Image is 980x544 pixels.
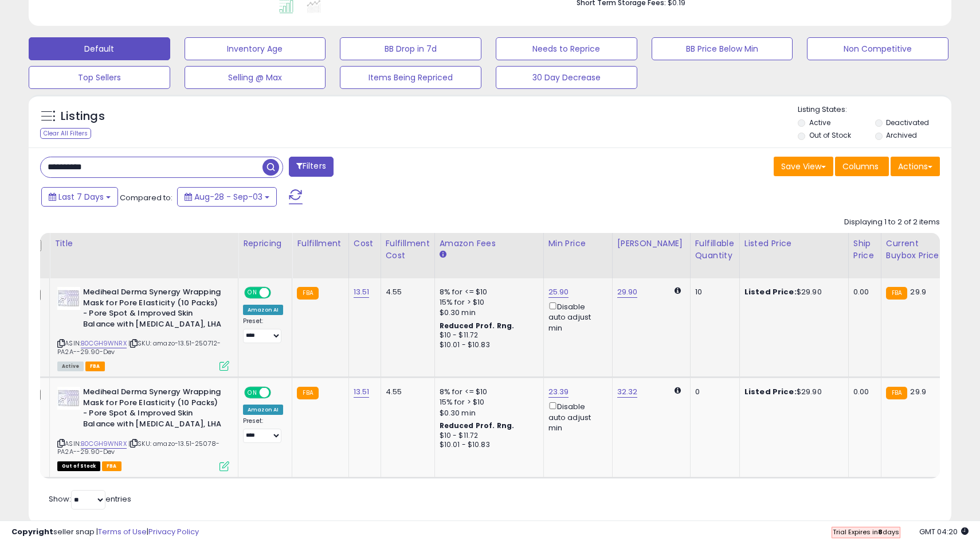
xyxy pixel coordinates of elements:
[57,339,221,356] span: | SKU: amazo-13.51-250712-PA2A--29.90-Dev
[81,439,127,449] a: B0CGH9WNRX
[185,37,326,60] button: Inventory Age
[853,287,872,297] div: 0.00
[548,300,603,333] div: Disable auto adjust min
[81,339,127,348] a: B0CGH9WNRX
[844,217,940,228] div: Displaying 1 to 2 of 2 items
[297,287,318,300] small: FBA
[440,250,446,260] small: Amazon Fees.
[842,161,879,172] span: Columns
[340,66,481,89] button: Items Being Repriced
[617,386,638,398] a: 32.32
[11,527,199,538] div: seller snap | |
[243,238,287,250] div: Repricing
[774,157,833,176] button: Save View
[891,157,940,176] button: Actions
[98,526,147,537] a: Terms of Use
[695,387,731,397] div: 0
[744,238,844,250] div: Listed Price
[440,340,535,350] div: $10.01 - $10.83
[440,331,535,340] div: $10 - $11.72
[386,287,426,297] div: 4.55
[886,130,917,140] label: Archived
[744,386,797,397] b: Listed Price:
[297,238,343,250] div: Fulfillment
[853,238,876,262] div: Ship Price
[744,387,840,397] div: $29.90
[177,187,277,207] button: Aug-28 - Sep-03
[886,118,929,127] label: Deactivated
[853,387,872,397] div: 0.00
[386,238,430,262] div: Fulfillment Cost
[148,526,199,537] a: Privacy Policy
[440,408,535,418] div: $0.30 min
[386,387,426,397] div: 4.55
[809,130,851,140] label: Out of Stock
[833,527,899,537] span: Trial Expires in days
[61,108,105,125] h5: Listings
[548,286,569,298] a: 25.90
[29,66,170,89] button: Top Sellers
[57,287,229,370] div: ASIN:
[40,128,91,139] div: Clear All Filters
[243,317,283,343] div: Preset:
[440,397,535,407] div: 15% for > $10
[919,526,969,537] span: 2025-09-11 04:20 GMT
[910,286,926,297] span: 29.9
[354,386,370,398] a: 13.51
[41,187,118,207] button: Last 7 Days
[120,192,173,203] span: Compared to:
[886,238,945,262] div: Current Buybox Price
[695,238,735,262] div: Fulfillable Quantity
[496,66,637,89] button: 30 Day Decrease
[617,238,685,250] div: [PERSON_NAME]
[496,37,637,60] button: Needs to Reprice
[185,66,326,89] button: Selling @ Max
[245,388,260,398] span: ON
[744,287,840,297] div: $29.90
[744,286,797,297] b: Listed Price:
[440,308,535,318] div: $0.30 min
[617,286,638,298] a: 29.90
[440,238,539,250] div: Amazon Fees
[354,238,376,250] div: Cost
[886,387,907,399] small: FBA
[57,287,80,310] img: 41iOA3jKm2L._SL40_.jpg
[440,321,515,331] b: Reduced Prof. Rng.
[440,431,535,441] div: $10 - $11.72
[695,287,731,297] div: 10
[798,104,951,115] p: Listing States:
[57,362,84,371] span: All listings currently available for purchase on Amazon
[548,400,603,433] div: Disable auto adjust min
[194,191,262,203] span: Aug-28 - Sep-03
[57,461,100,471] span: All listings that are currently out of stock and unavailable for purchase on Amazon
[440,440,535,450] div: $10.01 - $10.83
[835,157,889,176] button: Columns
[85,362,105,371] span: FBA
[54,238,233,250] div: Title
[440,387,535,397] div: 8% for <= $10
[807,37,948,60] button: Non Competitive
[440,287,535,297] div: 8% for <= $10
[49,494,131,504] span: Show: entries
[243,417,283,443] div: Preset:
[243,305,283,315] div: Amazon AI
[245,288,260,298] span: ON
[269,288,288,298] span: OFF
[878,527,883,537] b: 8
[652,37,793,60] button: BB Price Below Min
[297,387,318,399] small: FBA
[340,37,481,60] button: BB Drop in 7d
[440,421,515,430] b: Reduced Prof. Rng.
[548,386,569,398] a: 23.39
[440,297,535,308] div: 15% for > $10
[289,157,334,177] button: Filters
[102,461,121,471] span: FBA
[809,118,830,127] label: Active
[269,388,288,398] span: OFF
[354,286,370,298] a: 13.51
[243,405,283,415] div: Amazon AI
[886,287,907,300] small: FBA
[83,387,222,432] b: Mediheal Derma Synergy Wrapping Mask for Pore Elasticity (10 Packs) - Pore Spot & Improved Skin B...
[548,238,607,250] div: Min Price
[57,439,219,456] span: | SKU: amazo-13.51-25078-PA2A--29.90-Dev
